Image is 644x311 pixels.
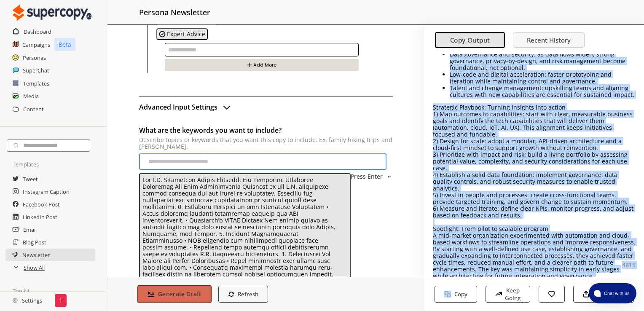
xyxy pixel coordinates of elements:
[22,249,50,261] a: Newsletter
[23,77,49,90] a: Templates
[23,236,46,249] a: Blog Post
[139,4,210,20] h2: persona newsletter
[23,90,39,102] a: Media
[589,283,636,303] button: atlas-launcher
[433,151,636,172] p: 3) Prioritize with impact and risk: build a living portfolio by assessing potential value, comple...
[527,36,571,44] b: Recent History
[450,71,636,85] p: Low-code and digital acceleration: faster prototyping and iteration while maintaining control and...
[23,223,37,236] a: Email
[139,101,232,113] button: advanced-inputs
[433,232,636,279] p: A mid-market organization experimented with automation and cloud-based workflows to streamline op...
[351,173,383,180] p: Press Enter
[139,124,393,137] h2: What are the keywords you want to include?
[387,175,392,178] img: Press Enter
[433,172,636,192] p: 4) Establish a solid data foundation: implement governance, data quality controls, and robust sec...
[156,28,208,40] button: Expert Advice
[450,36,490,45] b: Copy Output
[433,138,636,151] p: 2) Design for scale: adopt a modular, API-driven architecture and a cloud-first mindset to suppor...
[23,185,70,198] a: Instagram Caption
[23,51,46,64] a: Personas
[622,262,636,268] p: 4815
[137,285,212,303] button: Generate Draft
[450,85,636,98] p: Talent and change management: upskilling teams and aligning cultures with new capabilities are es...
[24,261,45,274] a: Show All
[433,111,636,138] p: 1) Map outcomes to capabilities: start with clear, measurable business goals and identify the tec...
[23,211,57,223] a: LinkedIn Post
[13,4,91,21] img: Close
[165,59,359,71] button: Add More
[435,286,477,303] button: Copy
[13,298,18,303] img: Close
[486,286,531,303] button: Keep Going
[139,153,386,170] input: topics-input
[167,31,205,38] p: Expert Advice
[238,290,258,298] b: Refresh
[24,25,51,38] a: Dashboard
[158,290,201,298] b: Generate Draft
[23,103,44,115] a: Content
[433,192,636,205] p: 5) Invest in people and processes: create cross-functional teams, provide targeted training, and ...
[351,173,393,180] button: topics-add-button
[433,104,636,111] p: Strategic Playbook: Turning insights into action
[218,286,268,303] button: Refresh
[435,32,505,48] button: Copy Output
[23,173,38,185] a: Tweet
[513,32,585,48] button: Recent History
[139,137,393,150] p: Describe topics or keywords that you want this copy to include. Ex. family hiking trips and [PERS...
[23,198,60,211] a: Facebook Post
[59,297,62,304] p: 1
[139,101,217,113] h2: Advanced Input Settings
[601,290,631,297] span: Chat with us
[505,287,521,302] b: Keep Going
[22,38,50,51] a: Campaigns
[222,102,232,112] img: Close
[23,64,49,77] a: SuperChat
[433,205,636,219] p: 6) Measure and iterate: define clear KPIs, monitor progress, and adjust based on feedback and res...
[433,225,636,232] p: Spotlight: From pilot to scalable program
[454,290,467,298] b: Copy
[54,38,75,51] p: Beta
[450,51,636,71] p: Data governance and security: as data flows widen, strong governance, privacy-by-design, and risk...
